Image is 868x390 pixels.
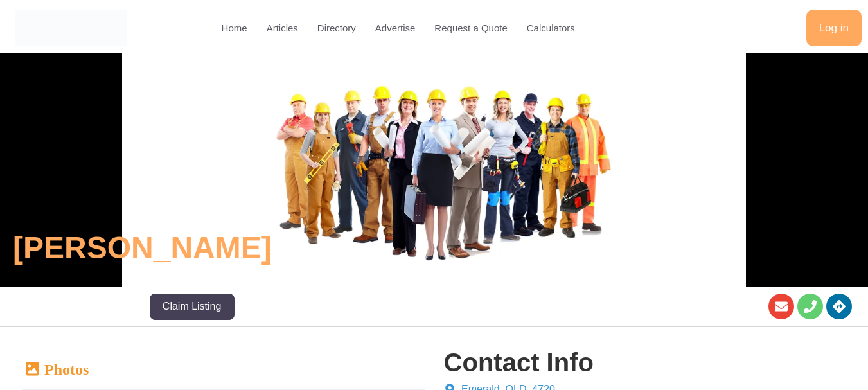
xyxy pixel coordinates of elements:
[819,22,849,33] span: Log in
[444,350,594,375] h4: Contact Info
[150,294,235,319] button: Claim Listing
[177,13,648,43] nav: Menu
[806,10,862,46] a: Log in
[267,13,298,43] a: Articles
[22,361,89,378] a: Photos
[222,13,247,43] a: Home
[317,13,356,43] a: Directory
[375,13,416,43] a: Advertise
[13,229,601,267] h6: [PERSON_NAME]
[527,13,575,43] a: Calculators
[434,13,507,43] a: Request a Quote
